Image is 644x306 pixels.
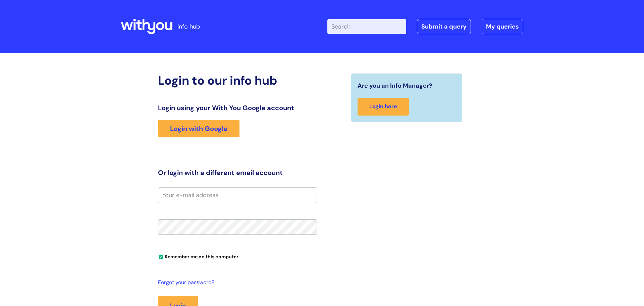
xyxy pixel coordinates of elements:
input: Remember me on this computer [159,255,163,259]
span: Are you an Info Manager? [358,80,432,91]
div: You can uncheck this option if you're logging in from a shared device [158,251,317,262]
label: Remember me on this computer [158,252,238,260]
input: Your e-mail address [158,187,317,203]
h3: Login using your With You Google account [158,104,317,112]
p: info hub [177,21,200,32]
a: Submit a query [417,19,471,34]
a: My queries [482,19,523,34]
h3: Or login with a different email account [158,169,317,177]
h2: Login to our info hub [158,73,317,88]
a: Login with Google [158,120,239,137]
input: Search [327,19,406,34]
a: Forgot your password? [158,278,314,288]
a: Login here [358,98,409,116]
